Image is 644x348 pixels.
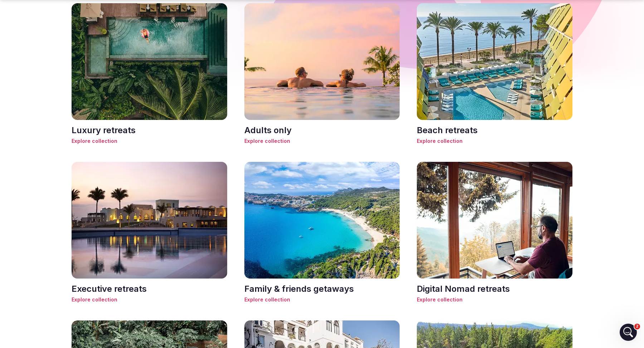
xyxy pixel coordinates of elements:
span: Explore collection [72,137,227,145]
img: Family & friends getaways [244,162,400,279]
h3: Digital Nomad retreats [417,283,572,295]
img: Adults only [244,3,400,120]
span: Explore collection [72,296,227,303]
a: Beach retreatsBeach retreatsExplore collection [417,3,572,145]
a: Digital Nomad retreatsDigital Nomad retreatsExplore collection [417,162,572,303]
img: Luxury retreats [72,3,227,120]
a: Luxury retreatsLuxury retreatsExplore collection [72,3,227,145]
span: Explore collection [417,296,572,303]
a: Family & friends getawaysFamily & friends getawaysExplore collection [244,162,400,303]
iframe: Intercom live chat [620,324,637,341]
span: 2 [634,324,640,329]
h3: Adults only [244,124,400,136]
h3: Family & friends getaways [244,283,400,295]
h3: Executive retreats [72,283,227,295]
a: Executive retreatsExecutive retreatsExplore collection [72,162,227,303]
span: Explore collection [244,137,400,145]
span: Explore collection [244,296,400,303]
img: Digital Nomad retreats [417,162,572,279]
img: Executive retreats [72,162,227,279]
a: Adults onlyAdults onlyExplore collection [244,3,400,145]
span: Explore collection [417,137,572,145]
h3: Luxury retreats [72,124,227,136]
img: Beach retreats [417,3,572,120]
h3: Beach retreats [417,124,572,136]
